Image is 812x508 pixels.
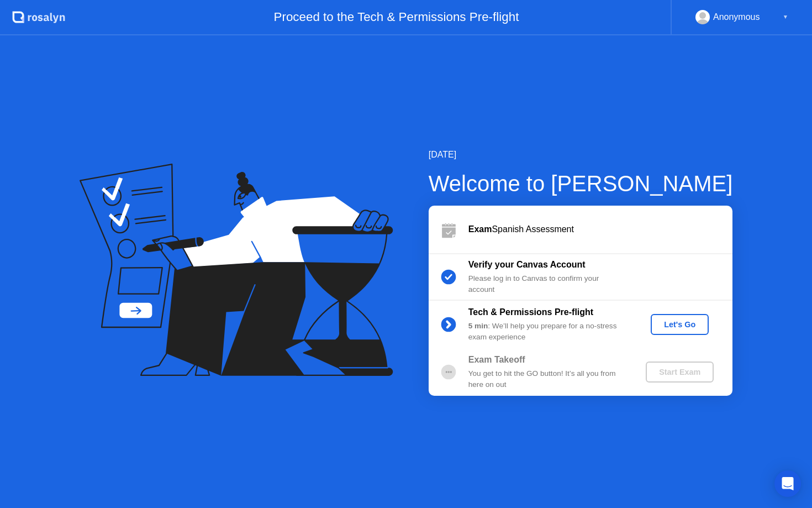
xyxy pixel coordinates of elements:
div: Open Intercom Messenger [774,470,801,497]
div: Welcome to [PERSON_NAME] [429,167,733,200]
div: Let's Go [655,320,704,329]
button: Let's Go [651,314,709,335]
div: : We’ll help you prepare for a no-stress exam experience [468,321,628,343]
b: 5 min [468,322,488,330]
button: Start Exam [646,362,714,383]
b: Exam [468,224,492,234]
div: Anonymous [713,10,760,24]
b: Tech & Permissions Pre-flight [468,307,593,317]
div: [DATE] [429,148,733,161]
b: Verify your Canvas Account [468,260,586,269]
div: ▼ [783,10,788,24]
div: Spanish Assessment [468,223,732,236]
div: Please log in to Canvas to confirm your account [468,273,628,296]
b: Exam Takeoff [468,355,525,364]
div: You get to hit the GO button! It’s all you from here on out [468,368,628,391]
div: Start Exam [650,368,709,376]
